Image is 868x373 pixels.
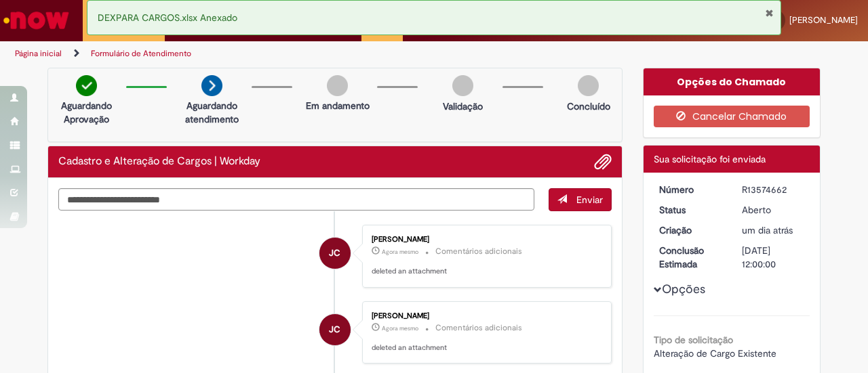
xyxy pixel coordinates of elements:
[382,248,418,256] time: 30/09/2025 10:19:26
[382,324,418,332] span: Agora mesmo
[319,238,351,269] div: Juliana Parizotto Coelho
[649,183,732,196] dt: Número
[306,99,370,112] p: Em andamento
[382,248,418,256] span: Agora mesmo
[654,153,766,165] span: Sua solicitação foi enviada
[58,188,534,211] textarea: Digite sua mensagem aqui...
[742,224,793,236] span: um dia atrás
[576,194,603,206] span: Enviar
[649,244,732,271] dt: Conclusão Estimada
[765,7,774,18] button: Fechar Notificação
[372,236,597,244] div: [PERSON_NAME]
[649,223,732,237] dt: Criação
[372,312,597,320] div: [PERSON_NAME]
[201,75,222,96] img: arrow-next.png
[91,48,191,59] a: Formulário de Atendimento
[1,7,71,34] img: ServiceNow
[372,343,597,353] p: deleted an attachment
[98,12,237,24] span: DEXPARA CARGOS.xlsx Anexado
[329,313,340,346] span: JC
[76,75,97,96] img: check-circle-green.png
[58,156,260,168] h2: Cadastro e Alteração de Cargos | Workday Histórico de tíquete
[742,203,805,217] div: Aberto
[567,100,610,113] p: Concluído
[179,99,245,126] p: Aguardando atendimento
[15,48,62,59] a: Página inicial
[443,100,483,113] p: Validação
[435,322,522,334] small: Comentários adicionais
[654,106,810,127] button: Cancelar Chamado
[382,324,418,332] time: 30/09/2025 10:19:17
[329,237,340,269] span: JC
[10,41,568,66] ul: Trilhas de página
[435,246,522,257] small: Comentários adicionais
[742,223,805,237] div: 29/09/2025 06:30:38
[372,266,597,277] p: deleted an attachment
[654,334,733,346] b: Tipo de solicitação
[649,203,732,217] dt: Status
[54,99,119,126] p: Aguardando Aprovação
[644,68,821,95] div: Opções do Chamado
[578,75,599,96] img: img-circle-grey.png
[319,314,351,345] div: Juliana Parizotto Coelho
[594,153,612,171] button: Adicionar anexos
[452,75,473,96] img: img-circle-grey.png
[742,244,805,271] div: [DATE] 12:00:00
[327,75,348,96] img: img-circle-grey.png
[549,188,612,211] button: Enviar
[742,224,793,236] time: 29/09/2025 06:30:38
[654,347,776,359] span: Alteração de Cargo Existente
[742,183,805,196] div: R13574662
[789,14,858,26] span: [PERSON_NAME]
